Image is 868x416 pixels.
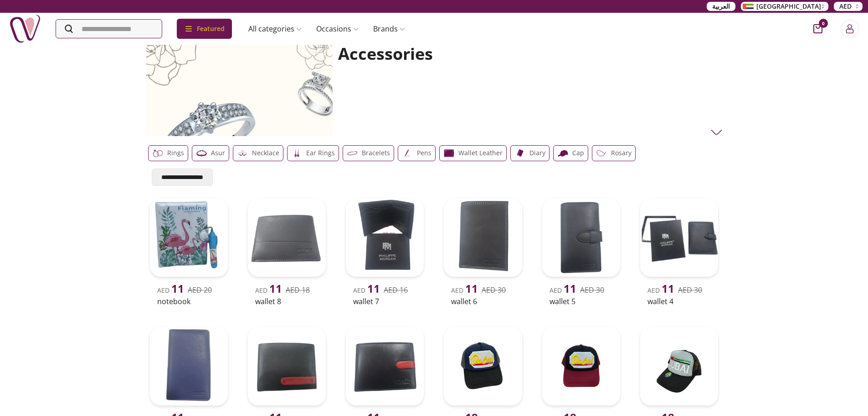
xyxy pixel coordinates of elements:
a: uae-gifts-wallet 8AED 11AED 18wallet 8 [244,195,329,309]
input: Search [56,20,162,38]
del: AED 18 [286,285,310,295]
img: uae-gifts-Men Special Dubai Cap 2 [640,327,718,405]
p: Wallet leather [458,147,503,158]
p: Ear rings [306,147,335,158]
span: 11 [662,281,674,296]
img: gifts-uae-Bracelets [347,147,358,159]
span: 11 [465,281,478,296]
img: Arabic_dztd3n.png [743,4,754,9]
span: 11 [269,281,282,296]
span: AED [647,286,674,295]
p: Pens [417,147,431,158]
span: AED [451,286,478,295]
del: AED 30 [678,285,702,295]
span: AED [550,286,576,295]
a: uae-gifts-wallet 7AED 11AED 16wallet 7 [342,195,427,309]
span: 11 [171,281,184,296]
span: [GEOGRAPHIC_DATA] [756,2,821,11]
img: uae-gifts-Men Special Dubai Cap 3 [542,327,620,405]
button: Login [841,20,859,38]
img: uae-gifts-wallet 4 [640,199,718,277]
h2: notebook [157,296,221,307]
span: 11 [367,281,380,296]
img: gifts-uae-Necklace [237,147,248,159]
p: Rings [167,147,184,158]
a: uae-gifts-wallet 4AED 11AED 30wallet 4 [637,195,722,309]
span: AED [839,2,852,11]
img: uae-gifts-notebook [150,199,228,277]
del: AED 20 [188,285,212,295]
div: Featured [177,19,232,39]
img: Nigwa-uae-gifts [9,13,41,45]
button: AED [834,2,863,11]
h2: wallet 5 [550,296,613,307]
del: AED 30 [482,285,506,295]
img: gifts-uae-Wallet leather [443,147,455,159]
a: uae-gifts-wallet 6AED 11AED 30wallet 6 [440,195,525,309]
a: Brands [366,20,412,38]
img: gifts-uae-Rosary [596,147,607,159]
button: [GEOGRAPHIC_DATA] [741,2,828,11]
p: Asur [211,147,225,158]
img: uae-gifts-wallet 1 [346,327,424,405]
img: gifts-uae-cap [557,147,569,159]
a: All categories [241,20,309,38]
img: gifts-uae-Pens [402,147,413,159]
h2: wallet 8 [255,296,318,307]
a: Occasions [309,20,366,38]
p: Rosary [611,147,632,158]
button: cart-button [813,24,822,33]
del: AED 30 [580,285,604,295]
img: gifts-uae-accessories [146,45,333,136]
img: gifts-uae-Asur [196,147,207,159]
a: uae-gifts-wallet 5AED 11AED 30wallet 5 [539,195,624,309]
span: 0 [819,19,828,28]
img: gifts-uae-Rings [152,147,164,159]
h2: wallet 7 [353,296,416,307]
img: gifts-uae-Ear rings [291,147,303,159]
h2: Accessories [338,45,716,63]
img: uae-gifts-wallet 8 [248,199,326,277]
img: uae-gifts-wallet 7 [346,199,424,277]
del: AED 16 [384,285,408,295]
p: cap [572,147,584,158]
img: gifts-uae-Diary [514,147,526,159]
h2: wallet 4 [647,296,711,307]
span: 11 [564,281,576,296]
img: uae-gifts-wallet 5 [542,199,620,277]
p: Bracelets [362,147,390,158]
img: uae-gifts-Men Special Dubai Cap 4 [444,327,522,405]
p: Diary [529,147,545,158]
h2: wallet 6 [451,296,514,307]
img: uae-gifts-wallet 6 [444,199,522,277]
span: AED [157,286,184,295]
p: Necklace [252,147,279,158]
img: uae-gifts-wallet 3 [150,327,228,405]
img: uae-gifts-wallet 2 [248,327,326,405]
span: AED [353,286,380,295]
span: AED [255,286,282,295]
span: العربية [712,2,730,11]
a: uae-gifts-notebookAED 11AED 20notebook [146,195,231,309]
